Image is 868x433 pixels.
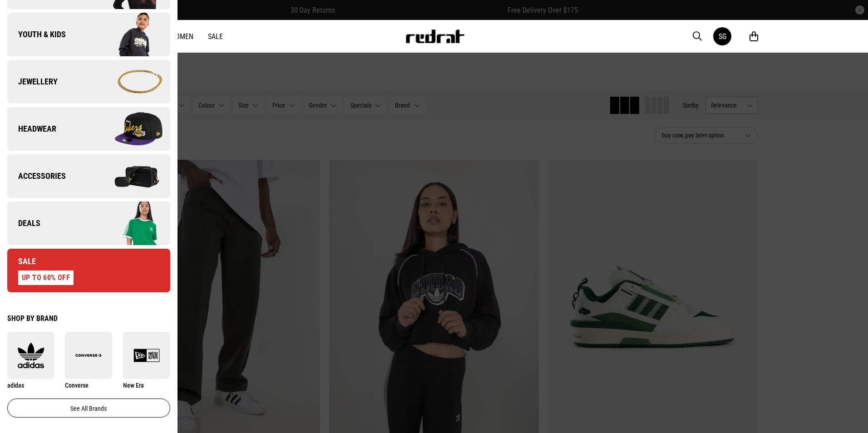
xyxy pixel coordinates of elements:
[89,201,170,246] img: Company
[65,382,89,389] span: Converse
[89,59,170,104] img: Company
[719,32,726,41] div: SG
[208,32,223,41] a: Sale
[7,382,24,389] span: adidas
[7,256,36,267] span: Sale
[7,202,170,245] a: Deals Company
[7,314,170,323] div: Shop by Brand
[7,29,66,40] span: Youth & Kids
[7,123,56,134] span: Headwear
[89,106,170,152] img: Company
[7,399,170,418] a: See all brands
[123,332,170,389] a: New Era New Era
[123,342,170,369] img: New Era
[7,171,66,182] span: Accessories
[7,76,58,87] span: Jewellery
[7,154,170,198] a: Accessories Company
[65,332,112,389] a: Converse Converse
[7,107,170,151] a: Headwear Company
[405,30,465,43] img: Redrat logo
[7,13,170,56] a: Youth & Kids Company
[123,382,144,389] span: New Era
[65,342,112,369] img: Converse
[7,342,54,369] img: adidas
[7,332,54,389] a: adidas adidas
[7,4,35,31] button: Open LiveChat chat widget
[89,153,170,199] img: Company
[7,218,40,229] span: Deals
[170,32,193,41] a: Women
[89,12,170,57] img: Company
[7,60,170,103] a: Jewellery Company
[18,271,74,285] div: UP TO 60% OFF
[7,249,170,292] a: Sale UP TO 60% OFF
